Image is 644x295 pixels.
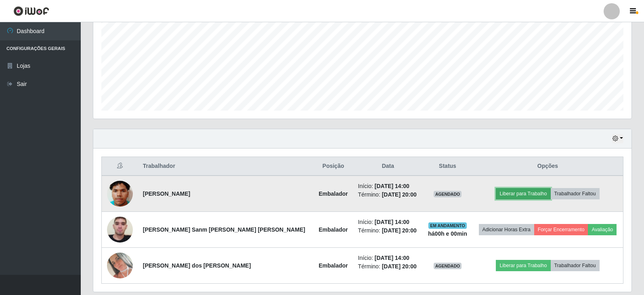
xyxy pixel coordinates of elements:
[472,157,623,176] th: Opções
[358,254,418,262] li: Início:
[353,157,423,176] th: Data
[551,188,600,199] button: Trabalhador Faltou
[375,183,409,189] time: [DATE] 14:00
[428,230,467,237] strong: há 00 h e 00 min
[382,263,417,270] time: [DATE] 20:00
[107,253,133,278] img: 1754606528213.jpeg
[143,190,190,197] strong: [PERSON_NAME]
[423,157,472,176] th: Status
[382,227,417,234] time: [DATE] 20:00
[375,255,409,261] time: [DATE] 14:00
[428,222,467,229] span: EM ANDAMENTO
[13,6,49,16] img: CoreUI Logo
[551,260,600,271] button: Trabalhador Faltou
[434,191,462,197] span: AGENDADO
[143,262,251,269] strong: [PERSON_NAME] dos [PERSON_NAME]
[358,262,418,271] li: Término:
[107,203,133,256] img: 1759187969395.jpeg
[319,262,348,269] strong: Embalador
[107,171,133,217] img: 1752537473064.jpeg
[496,188,550,199] button: Liberar para Trabalho
[534,224,588,235] button: Forçar Encerramento
[375,219,409,225] time: [DATE] 14:00
[496,260,550,271] button: Liberar para Trabalho
[319,190,348,197] strong: Embalador
[138,157,314,176] th: Trabalhador
[313,157,353,176] th: Posição
[358,226,418,235] li: Término:
[479,224,534,235] button: Adicionar Horas Extra
[143,226,305,233] strong: [PERSON_NAME] Sanm [PERSON_NAME] [PERSON_NAME]
[382,191,417,198] time: [DATE] 20:00
[434,263,462,269] span: AGENDADO
[319,226,348,233] strong: Embalador
[358,218,418,226] li: Início:
[588,224,617,235] button: Avaliação
[358,182,418,190] li: Início:
[358,190,418,199] li: Término:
